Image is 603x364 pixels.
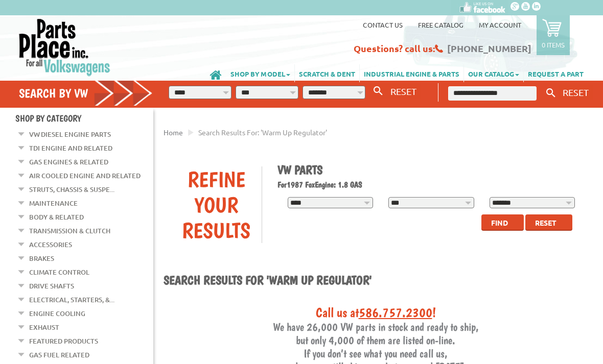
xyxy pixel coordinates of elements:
button: RESET [559,85,593,100]
a: SCRATCH & DENT [295,64,359,82]
a: Exhaust [29,321,59,334]
div: Refine Your Results [171,166,262,243]
img: Parts Place Inc! [18,18,111,77]
a: Contact us [363,20,403,29]
span: Call us at ! [316,304,436,320]
a: VW Diesel Engine Parts [29,128,111,141]
a: Free Catalog [418,20,463,29]
button: Find [481,214,524,231]
button: Keyword Search [543,85,559,102]
span: Reset [535,218,556,227]
a: Engine Cooling [29,307,85,320]
button: Search By VW... [369,84,387,99]
a: TDI Engine and Related [29,141,112,155]
a: SHOP BY MODEL [226,64,294,82]
a: Accessories [29,238,72,251]
p: 0 items [542,40,565,49]
span: Engine: 1.8 GAS [315,180,362,189]
span: RESET [563,87,589,98]
a: REQUEST A PART [524,64,588,82]
span: RESET [390,86,416,96]
a: Body & Related [29,210,84,224]
a: Gas Fuel Related [29,348,89,361]
span: Find [491,218,508,227]
a: Maintenance [29,197,78,210]
a: Air Cooled Engine and Related [29,169,141,182]
span: For [277,180,287,189]
h2: 1987 Fox [277,180,581,189]
h1: Search results for 'Warm up regulator' [164,273,588,289]
button: RESET [386,84,421,99]
span: Search results for: 'Warm up regulator' [198,128,327,137]
a: Transmission & Clutch [29,224,110,237]
a: Gas Engines & Related [29,155,108,168]
a: 586.757.2300 [359,304,432,320]
a: Climate Control [29,265,89,279]
a: Struts, Chassis & Suspe... [29,183,114,196]
a: INDUSTRIAL ENGINE & PARTS [360,64,463,82]
a: My Account [479,20,521,29]
a: Electrical, Starters, &... [29,293,114,306]
a: Drive Shafts [29,279,74,293]
a: Brakes [29,252,54,265]
a: Home [164,128,183,137]
a: OUR CATALOG [464,64,523,82]
h1: VW Parts [277,162,581,177]
a: Featured Products [29,334,98,348]
a: 0 items [537,15,570,55]
h4: Shop By Category [15,113,153,124]
button: Reset [525,214,572,231]
h4: Search by VW [19,86,153,101]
